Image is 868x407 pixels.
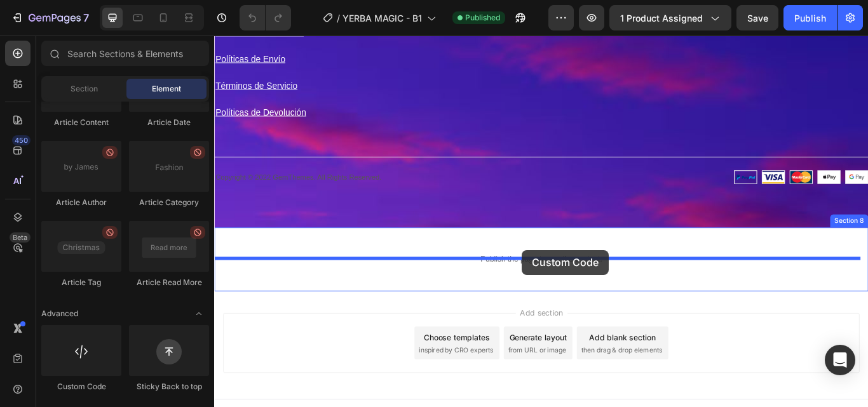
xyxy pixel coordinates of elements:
div: Sticky Back to top [129,381,209,392]
span: Element [152,83,181,95]
button: Publish [783,5,837,30]
div: Article Read More [129,277,209,288]
div: Undo/Redo [240,5,291,30]
span: Save [747,13,768,23]
input: Search Sections & Elements [41,41,209,66]
div: Article Tag [41,277,121,288]
div: Article Date [129,117,209,128]
div: Custom Code [41,381,121,392]
div: Article Content [41,117,121,128]
span: Advanced [41,308,78,319]
button: 1 product assigned [609,5,731,30]
button: Save [736,5,778,30]
span: 1 product assigned [620,11,703,25]
div: Publish [794,11,826,25]
div: Beta [10,232,31,243]
span: Published [465,12,500,23]
iframe: Design area [214,36,868,407]
span: Toggle open [189,304,209,324]
span: / [337,11,340,25]
span: Section [71,83,98,95]
div: Open Intercom Messenger [825,345,855,375]
div: Article Author [41,197,121,208]
div: Article Category [129,197,209,208]
div: 450 [12,135,31,145]
button: 7 [5,5,95,30]
p: 7 [83,10,89,25]
span: YERBA MAGIC - B1 [342,11,422,25]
